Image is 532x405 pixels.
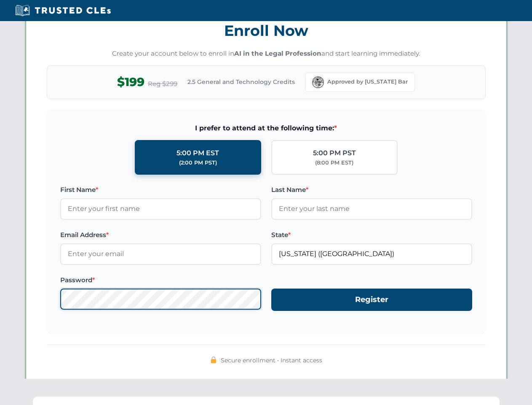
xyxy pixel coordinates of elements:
[60,275,261,285] label: Password
[271,289,472,311] button: Register
[47,49,486,59] p: Create your account below to enroll in and start learning immediately.
[327,78,408,86] span: Approved by [US_STATE] Bar
[313,148,356,159] div: 5:00 PM PST
[271,230,472,240] label: State
[271,198,472,219] input: Enter your last name
[60,185,261,195] label: First Name
[47,17,486,44] h3: Enroll Now
[187,77,295,86] span: 2.5 General and Technology Credits
[176,148,219,159] div: 5:00 PM EST
[221,356,322,365] span: Secure enrollment • Instant access
[271,243,472,265] input: Florida (FL)
[60,198,261,219] input: Enter your first name
[60,230,261,240] label: Email Address
[179,159,217,167] div: (2:00 PM PST)
[13,4,113,17] img: Trusted CLEs
[234,49,321,57] strong: AI in the Legal Profession
[271,185,472,195] label: Last Name
[60,123,472,134] span: I prefer to attend at the following time:
[312,76,324,88] img: Florida Bar
[315,159,353,167] div: (8:00 PM EST)
[148,79,177,89] span: Reg $299
[60,243,261,265] input: Enter your email
[117,73,144,92] span: $199
[210,356,217,363] img: 🔒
